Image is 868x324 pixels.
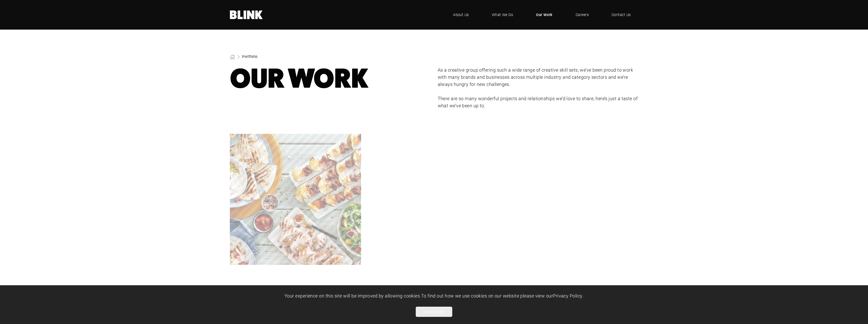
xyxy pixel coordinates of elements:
[242,54,257,59] a: Portfolio
[416,307,452,317] button: Allow cookies
[492,12,513,18] span: What We Do
[604,7,638,22] a: Contact Us
[553,293,582,299] a: Privacy Policy
[568,7,596,22] a: Careers
[438,67,638,88] p: As a creative group offering such a wide range of creative skill sets, we’ve been proud to work w...
[230,134,361,265] a: Booths supermarkets prioritize quality, local food, and excellent service in modern stores. We gl...
[230,10,263,19] a: Home
[576,12,589,18] span: Careers
[536,12,553,18] span: Our Work
[438,95,638,109] p: There are so many wonderful projects and relationships we’d love to share, here’s just a taste of...
[484,7,521,22] a: What We Do
[528,7,560,22] a: Our Work
[445,7,477,22] a: About Us
[453,12,469,18] span: About Us
[284,293,584,299] span: Your experience on this site will be improved by allowing cookies. To find out how we use cookies...
[612,12,631,18] span: Contact Us
[230,67,431,90] h1: Our Work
